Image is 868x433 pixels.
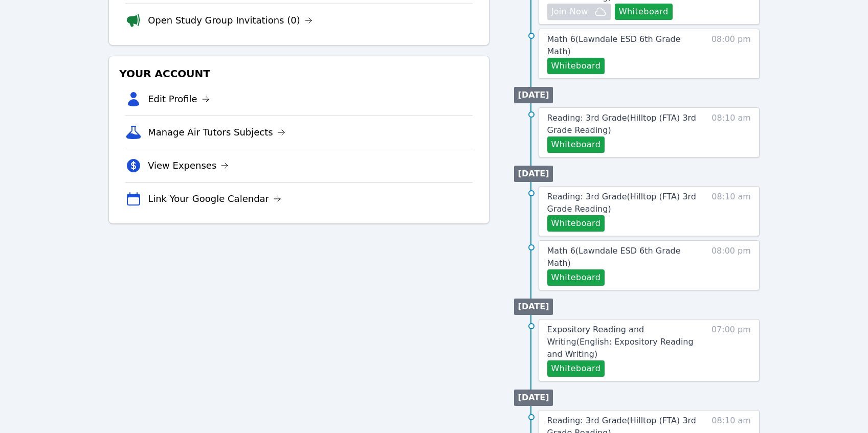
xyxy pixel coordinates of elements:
li: [DATE] [514,166,553,182]
a: Math 6(Lawndale ESD 6th Grade Math) [547,33,700,58]
span: Math 6 ( Lawndale ESD 6th Grade Math ) [547,246,681,268]
button: Whiteboard [547,360,605,377]
span: Reading: 3rd Grade ( Hilltop (FTA) 3rd Grade Reading ) [547,113,696,135]
li: [DATE] [514,87,553,103]
li: [DATE] [514,390,553,406]
a: Math 6(Lawndale ESD 6th Grade Math) [547,245,700,269]
span: Reading: 3rd Grade ( Hilltop (FTA) 3rd Grade Reading ) [547,192,696,214]
span: 08:10 am [711,191,751,232]
a: Link Your Google Calendar [148,192,281,206]
a: View Expenses [148,158,229,173]
button: Join Now [547,4,611,20]
a: Reading: 3rd Grade(Hilltop (FTA) 3rd Grade Reading) [547,191,700,215]
span: 08:00 pm [711,245,751,286]
span: Join Now [551,6,588,18]
a: Reading: 3rd Grade(Hilltop (FTA) 3rd Grade Reading) [547,112,700,136]
a: Manage Air Tutors Subjects [148,125,285,140]
li: [DATE] [514,299,553,315]
button: Whiteboard [547,136,605,153]
a: Expository Reading and Writing(English: Expository Reading and Writing) [547,324,700,360]
button: Whiteboard [615,4,673,20]
span: Math 6 ( Lawndale ESD 6th Grade Math ) [547,34,681,56]
button: Whiteboard [547,58,605,74]
span: 08:00 pm [711,33,751,74]
span: 08:10 am [711,112,751,153]
span: Expository Reading and Writing ( English: Expository Reading and Writing ) [547,325,694,359]
a: Edit Profile [148,92,210,106]
button: Whiteboard [547,269,605,286]
h3: Your Account [117,64,480,83]
button: Whiteboard [547,215,605,232]
span: 07:00 pm [711,324,751,377]
a: Open Study Group Invitations (0) [148,13,313,28]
